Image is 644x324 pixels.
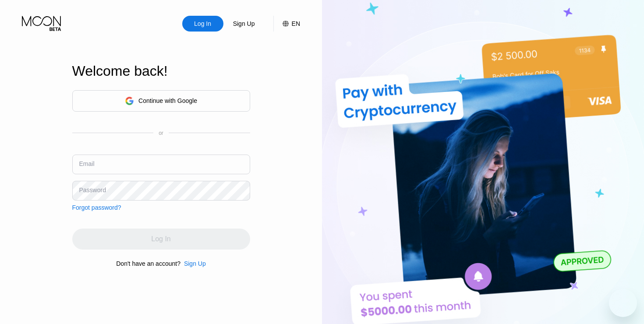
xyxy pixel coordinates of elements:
div: Sign Up [180,260,206,267]
div: Sign Up [223,16,265,32]
div: Welcome back! [72,63,250,79]
div: or [159,130,163,136]
div: EN [273,16,300,32]
div: Continue with Google [138,97,197,104]
div: EN [292,20,300,27]
div: Forgot password? [72,204,121,211]
div: Sign Up [232,19,256,28]
div: Sign Up [184,260,206,267]
div: Log In [193,19,212,28]
div: Don't have an account? [116,260,180,267]
div: Continue with Google [72,90,250,112]
iframe: Button to launch messaging window [609,289,637,317]
div: Password [79,187,106,194]
div: Email [79,160,95,167]
div: Log In [182,16,223,32]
